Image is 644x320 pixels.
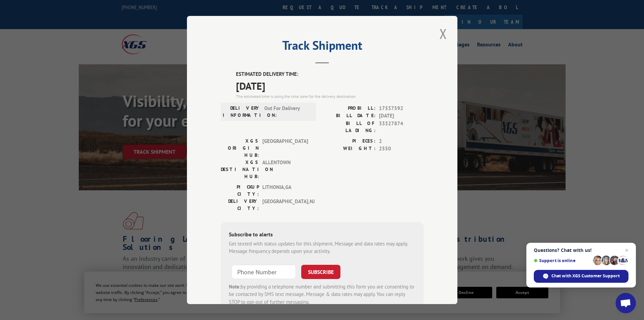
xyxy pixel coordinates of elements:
[262,184,308,198] span: LITHONIA , GA
[236,70,424,78] label: ESTIMATED DELIVERY TIME:
[262,198,308,212] span: [GEOGRAPHIC_DATA] , NJ
[322,137,376,145] label: PIECES:
[232,265,296,279] input: Phone Number
[221,184,259,198] label: PICKUP CITY:
[236,78,424,93] span: [DATE]
[262,159,308,180] span: ALLENTOWN
[262,137,308,159] span: [GEOGRAPHIC_DATA]
[301,265,340,279] button: SUBSCRIBE
[236,93,424,100] div: The estimated time is using the time zone for the delivery destination.
[437,24,449,43] button: Close modal
[229,230,415,240] div: Subscribe to alerts
[379,137,424,145] span: 2
[534,270,628,283] span: Chat with XGS Customer Support
[379,120,424,134] span: 33327874
[229,283,241,290] strong: Note:
[379,112,424,120] span: [DATE]
[551,273,620,279] span: Chat with XGS Customer Support
[229,240,415,255] div: Get texted with status updates for this shipment. Message and data rates may apply. Message frequ...
[379,145,424,153] span: 2550
[221,198,259,212] label: DELIVERY CITY:
[221,41,424,54] h2: Track Shipment
[221,137,259,159] label: XGS ORIGIN HUB:
[379,105,424,112] span: 17537592
[534,258,591,263] span: Support is online
[322,120,376,134] label: BILL OF LADING:
[322,112,376,120] label: BILL DATE:
[223,105,261,119] label: DELIVERY INFORMATION:
[534,248,628,253] span: Questions? Chat with us!
[264,105,310,119] span: Out For Delivery
[229,283,415,306] div: by providing a telephone number and submitting this form you are consenting to be contacted by SM...
[616,293,636,313] a: Open chat
[221,159,259,180] label: XGS DESTINATION HUB:
[322,145,376,153] label: WEIGHT:
[322,105,376,112] label: PROBILL:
